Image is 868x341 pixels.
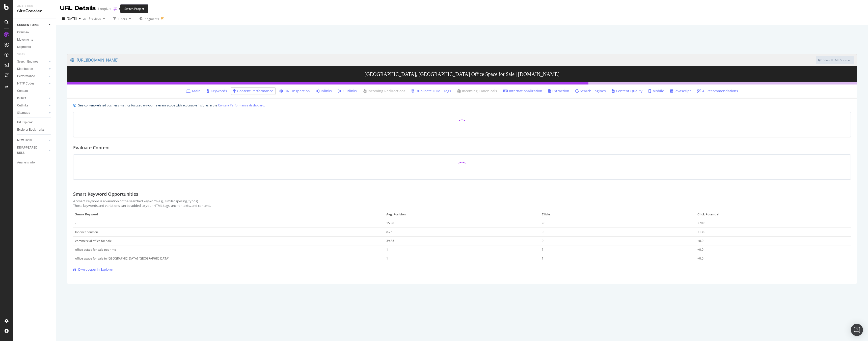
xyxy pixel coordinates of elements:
[386,212,536,217] span: Avg. Position
[17,30,29,35] div: Overview
[17,88,28,94] div: Content
[542,239,678,243] div: 0
[697,230,834,234] div: +13.0
[279,89,310,94] a: URL Inspection
[60,4,96,13] div: URL Details
[575,89,606,94] a: Search Engines
[87,15,107,23] button: Previous
[17,160,52,165] a: Analysis Info
[17,145,47,156] a: DISAPPEARED URLS
[60,15,83,23] button: [DATE]
[73,267,113,272] a: Dive deeper in Explorer
[386,247,523,252] div: 1
[386,221,523,225] div: 15.38
[75,247,116,252] div: office suites for sale near me
[542,221,678,225] div: 96
[70,54,816,66] a: [URL][DOMAIN_NAME]
[17,127,52,132] a: Explorer Bookmarks
[17,74,47,79] a: Performance
[137,15,161,23] button: Segments
[73,199,851,208] div: A Smart Keyword is a variation of the searched keyword (e.g., similar spelling, typos). Those key...
[17,103,47,108] a: Outlinks
[17,30,52,35] a: Overview
[17,44,31,50] div: Segments
[17,59,38,64] div: Search Engines
[17,74,35,79] div: Performance
[17,37,52,42] a: Movements
[612,89,642,94] a: Content Quality
[17,4,52,8] div: Analytics
[386,239,523,243] div: 39.85
[73,192,138,197] h2: Smart Keyword Opportunities
[816,56,854,64] button: View HTML Source
[75,212,381,217] span: Smart Keyword
[17,88,52,94] a: Content
[17,138,32,143] div: NEW URLS
[114,7,117,11] div: arrow-right-arrow-left
[17,22,39,28] div: CURRENT URLS
[412,89,451,94] a: Duplicate HTML Tags
[17,52,30,57] a: Visits
[83,16,87,21] span: vs
[218,103,265,108] a: Content Performance dashboard.
[67,66,857,82] h3: [GEOGRAPHIC_DATA], [GEOGRAPHIC_DATA] Office Space for Sale | [DOMAIN_NAME]
[17,66,47,72] a: Distribution
[542,212,692,217] span: Clicks
[145,17,159,21] span: Segments
[233,89,273,94] a: Content Performance
[697,256,834,261] div: +0.0
[17,37,33,42] div: Movements
[17,44,52,50] a: Segments
[697,212,848,217] span: Click Potential
[548,89,569,94] a: Extraction
[17,8,52,14] div: SiteCrawler
[338,89,357,94] a: Outlinks
[697,247,834,252] div: +0.0
[503,89,542,94] a: Internationalization
[186,89,201,94] a: Main
[386,256,523,261] div: 1
[17,22,47,28] a: CURRENT URLS
[542,247,678,252] div: 1
[17,66,33,72] div: Distribution
[17,96,47,101] a: Inlinks
[75,230,98,234] div: loopnet houston
[697,89,738,94] a: AI Recommendations
[17,52,25,57] div: Visits
[17,103,28,108] div: Outlinks
[17,81,47,86] a: HTTP Codes
[17,120,52,125] a: Url Explorer
[73,145,110,150] h2: Evaluate Content
[648,89,664,94] a: Mobile
[824,58,850,62] div: View HTML Source
[363,89,405,94] a: Incoming Redirections
[17,81,34,86] div: HTTP Codes
[542,230,678,234] div: 0
[542,256,678,261] div: 1
[17,110,47,116] a: Sitemaps
[78,103,265,108] div: See content-related business metrics focused on your relevant scope with actionable insights in the
[75,239,112,243] div: commercial office for sale
[17,59,47,64] a: Search Engines
[17,127,44,132] div: Explorer Bookmarks
[697,239,834,243] div: +0.0
[78,267,113,272] span: Dive deeper in Explorer
[17,120,33,125] div: Url Explorer
[386,230,523,234] div: 8.25
[17,138,47,143] a: NEW URLS
[67,16,77,21] span: 2025 May. 25th
[98,6,112,11] div: LoopNet
[120,4,148,13] div: Switch Project
[87,16,101,21] span: Previous
[17,145,43,156] div: DISAPPEARED URLS
[111,15,133,23] button: Filters
[207,89,227,94] a: Keywords
[457,89,497,94] a: Incoming Canonicals
[75,256,169,261] div: office space for sale in houston tx
[73,103,851,108] div: info banner
[17,96,26,101] div: Inlinks
[670,89,691,94] a: Javascript
[697,221,834,225] div: +79.0
[118,17,127,21] div: Filters
[75,221,351,225] div: -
